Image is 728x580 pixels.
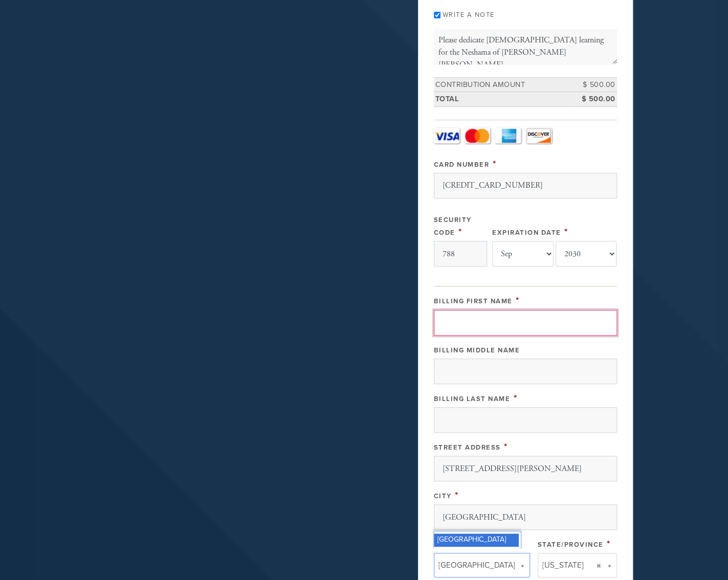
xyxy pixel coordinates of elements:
[434,161,490,169] label: Card Number
[571,92,617,107] td: $ 500.00
[571,77,617,92] td: $ 500.00
[434,297,513,305] label: Billing First Name
[434,553,530,577] a: [GEOGRAPHIC_DATA]
[465,128,490,143] a: MasterCard
[492,241,554,266] select: Expiration Date month
[434,92,571,107] td: Total
[504,441,508,452] span: This field is required.
[493,158,497,169] span: This field is required.
[556,241,617,266] select: Expiration Date year
[443,11,495,19] label: Write a note
[514,392,518,404] span: This field is required.
[526,128,551,143] a: Discover
[434,77,571,92] td: Contribution Amount
[542,559,584,572] span: [US_STATE]
[434,216,472,237] label: Security Code
[434,492,452,500] label: City
[455,489,459,501] span: This field is required.
[516,295,520,306] span: This field is required.
[564,226,568,237] span: This field is required.
[434,533,519,547] div: [GEOGRAPHIC_DATA]
[434,395,511,403] label: Billing Last Name
[458,226,462,237] span: This field is required.
[492,229,561,237] label: Expiration Date
[538,553,617,577] a: [US_STATE]
[538,541,604,549] label: State/Province
[607,538,611,549] span: This field is required.
[495,128,521,143] a: Amex
[434,128,459,143] a: Visa
[434,443,501,452] label: Street Address
[434,346,520,354] label: Billing Middle Name
[438,559,515,572] span: [GEOGRAPHIC_DATA]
